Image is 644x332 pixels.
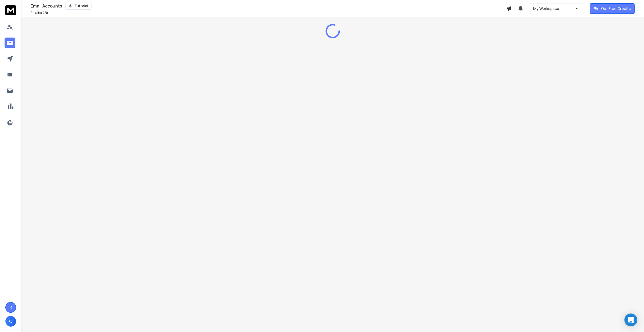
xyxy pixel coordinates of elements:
[65,2,92,10] button: Tutorial
[42,10,48,15] span: 0 / 0
[601,6,631,11] p: Get Free Credits
[5,316,16,327] button: C
[590,3,635,14] button: Get Free Credits
[31,11,48,15] p: Emails :
[533,6,561,11] p: My Workspace
[624,313,637,326] div: Open Intercom Messenger
[31,2,506,10] div: Email Accounts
